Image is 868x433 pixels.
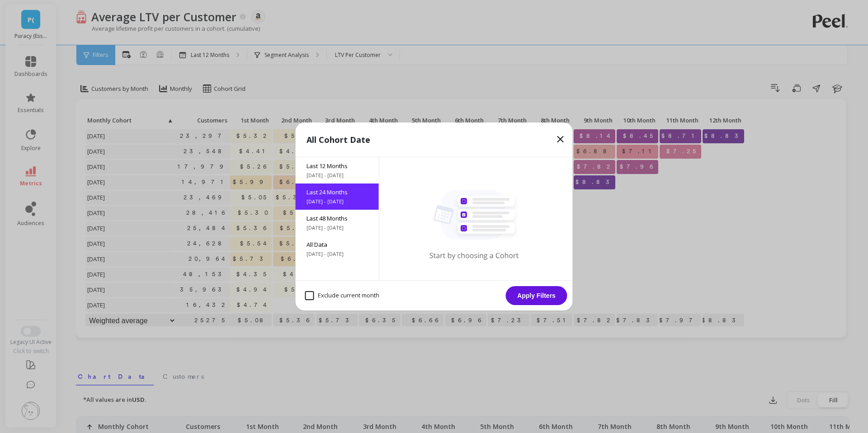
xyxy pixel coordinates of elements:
[307,198,368,205] span: [DATE] - [DATE]
[305,291,379,300] span: Exclude current month
[307,133,370,146] p: All Cohort Date
[307,172,368,179] span: [DATE] - [DATE]
[307,250,368,258] span: [DATE] - [DATE]
[307,188,368,196] span: Last 24 Months
[307,162,368,170] span: Last 12 Months
[307,214,368,222] span: Last 48 Months
[307,224,368,231] span: [DATE] - [DATE]
[307,240,368,249] span: All Data
[506,286,567,305] button: Apply Filters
